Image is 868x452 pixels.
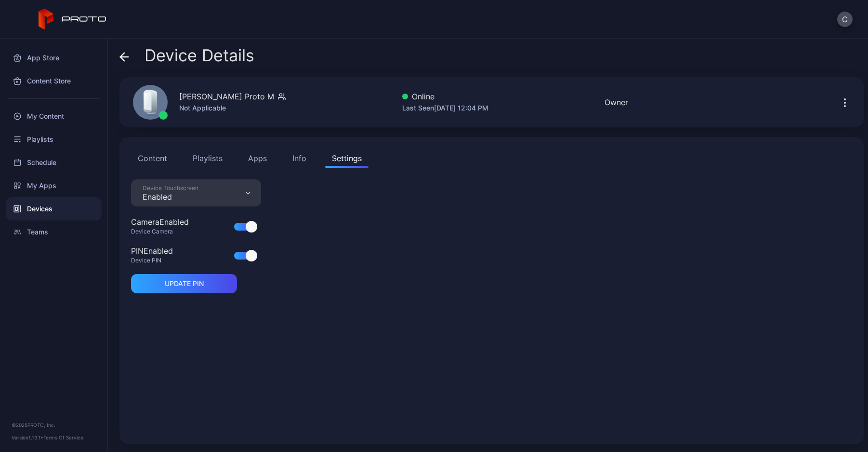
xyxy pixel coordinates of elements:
[6,197,102,220] a: Devices
[402,91,488,102] div: Online
[143,192,198,202] div: Enabled
[6,128,102,151] a: Playlists
[131,257,184,264] div: Device PIN
[292,152,306,164] div: Info
[12,435,43,440] span: Version 1.13.1 •
[179,102,286,114] div: Not Applicable
[6,69,102,93] a: Content Store
[145,46,254,65] span: Device Details
[12,421,96,429] div: © 2025 PROTO, Inc.
[6,46,102,69] a: App Store
[241,149,274,168] button: Apps
[6,151,102,174] a: Schedule
[131,149,174,168] button: Content
[325,149,368,168] button: Settings
[131,216,189,228] div: Camera Enabled
[131,228,200,235] div: Device Camera
[286,149,313,168] button: Info
[6,105,102,128] a: My Content
[332,152,362,164] div: Settings
[165,280,204,288] div: UPDATE PIN
[43,435,83,440] a: Terms Of Service
[131,274,237,293] button: UPDATE PIN
[6,174,102,197] a: My Apps
[605,96,628,108] div: Owner
[186,149,229,168] button: Playlists
[402,102,488,114] div: Last Seen [DATE] 12:04 PM
[837,12,853,27] button: C
[143,184,198,192] div: Device Touchscreen
[131,179,261,206] button: Device TouchscreenEnabled
[179,91,274,102] div: [PERSON_NAME] Proto M
[131,245,173,257] div: PIN Enabled
[6,220,102,244] a: Teams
